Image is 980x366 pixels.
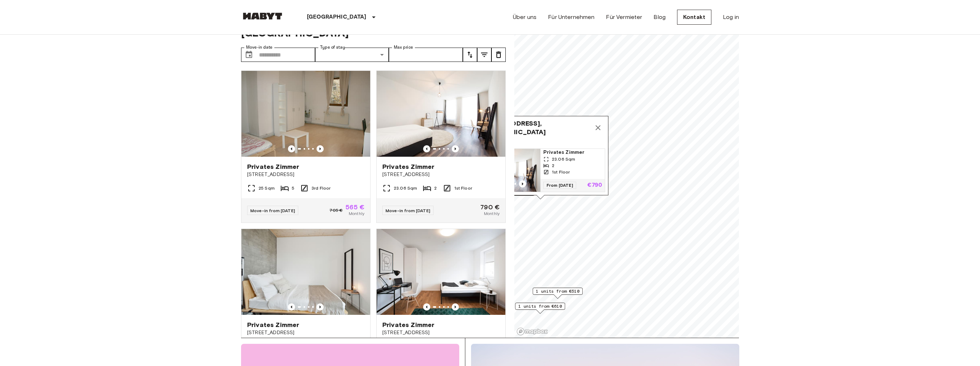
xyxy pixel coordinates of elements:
[382,321,434,329] span: Privates Zimmer
[312,185,330,191] span: 3rd Floor
[434,185,437,191] span: 2
[472,116,608,199] div: Map marker
[382,329,500,336] span: [STREET_ADDRESS]
[241,71,370,157] img: Marketing picture of unit DE-01-121-04M
[423,303,430,311] button: Previous image
[514,6,739,338] canvas: Map
[653,13,666,21] a: Blog
[476,148,605,192] a: Marketing picture of unit DE-01-010-002-01HPrevious imagePrevious imagePrivates Zimmer23.06 Sqm21...
[394,185,417,191] span: 23.06 Sqm
[476,119,591,136] span: [STREET_ADDRESS], [GEOGRAPHIC_DATA]
[377,71,505,157] img: Marketing picture of unit DE-01-010-002-01H
[452,303,459,311] button: Previous image
[548,13,594,21] a: Für Unternehmen
[329,207,343,214] span: 705 €
[382,162,434,171] span: Privates Zimmer
[247,162,299,171] span: Privates Zimmer
[246,44,273,50] label: Move-in date
[423,145,430,152] button: Previous image
[552,169,570,175] span: 1st Floor
[677,10,711,25] a: Kontakt
[241,13,284,20] img: Habyt
[552,162,554,169] span: 2
[242,48,256,62] button: Choose date
[723,13,739,21] a: Log in
[516,327,548,336] a: Mapbox logo
[454,185,472,191] span: 1st Floor
[317,145,324,152] button: Previous image
[533,288,583,299] div: Map marker
[307,13,367,21] p: [GEOGRAPHIC_DATA]
[376,70,506,223] a: Marketing picture of unit DE-01-010-002-01HPrevious imagePrevious imagePrivates Zimmer[STREET_ADD...
[241,229,370,315] img: Marketing picture of unit DE-01-264-002-01H
[519,180,526,187] button: Previous image
[587,182,602,188] p: €790
[513,13,536,21] a: Über uns
[247,321,299,329] span: Privates Zimmer
[452,145,459,152] button: Previous image
[346,204,364,210] span: 565 €
[349,210,364,217] span: Monthly
[259,185,275,191] span: 25 Sqm
[484,210,500,217] span: Monthly
[518,303,562,309] span: 1 units from €610
[250,208,295,213] span: Move-in from [DATE]
[247,329,364,336] span: [STREET_ADDRESS]
[543,182,576,189] span: From [DATE]
[477,48,491,62] button: tune
[491,48,506,62] button: tune
[288,145,295,152] button: Previous image
[536,288,579,294] span: 1 units from €510
[288,303,295,311] button: Previous image
[480,204,500,210] span: 790 €
[317,303,324,311] button: Previous image
[543,149,602,156] span: Privates Zimmer
[292,185,294,191] span: 5
[241,70,371,223] a: Marketing picture of unit DE-01-121-04MPrevious imagePrevious imagePrivates Zimmer[STREET_ADDRESS...
[476,139,605,146] span: 1 units
[382,171,500,178] span: [STREET_ADDRESS]
[606,13,642,21] a: Für Vermieter
[463,48,477,62] button: tune
[552,156,575,162] span: 23.06 Sqm
[394,44,413,50] label: Max price
[386,208,430,213] span: Move-in from [DATE]
[247,171,364,178] span: [STREET_ADDRESS]
[515,303,565,314] div: Map marker
[377,229,505,315] img: Marketing picture of unit DE-01-008-001-02H
[320,44,345,50] label: Type of stay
